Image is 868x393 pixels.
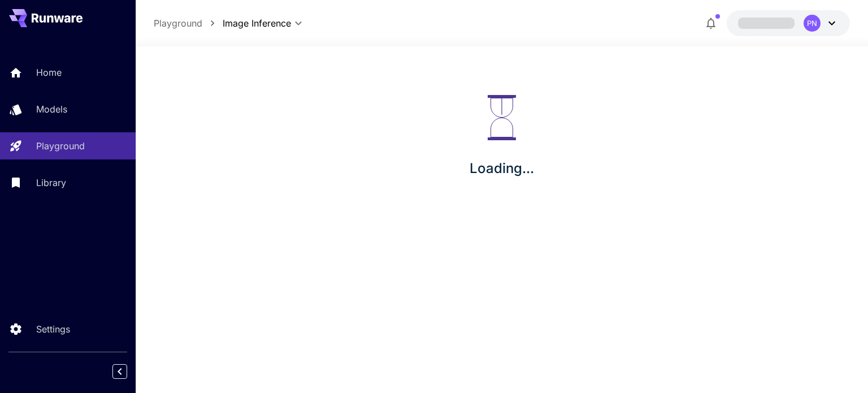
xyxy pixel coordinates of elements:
p: Playground [36,139,85,153]
p: Settings [36,322,70,336]
button: PN [727,10,850,36]
p: Loading... [470,158,534,179]
p: Home [36,66,62,79]
div: PN [804,15,821,32]
button: Collapse sidebar [112,364,127,379]
p: Library [36,176,66,189]
a: Playground [154,16,202,30]
nav: breadcrumb [154,16,223,30]
span: Image Inference [223,16,291,30]
div: Collapse sidebar [121,361,136,382]
p: Models [36,102,67,116]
